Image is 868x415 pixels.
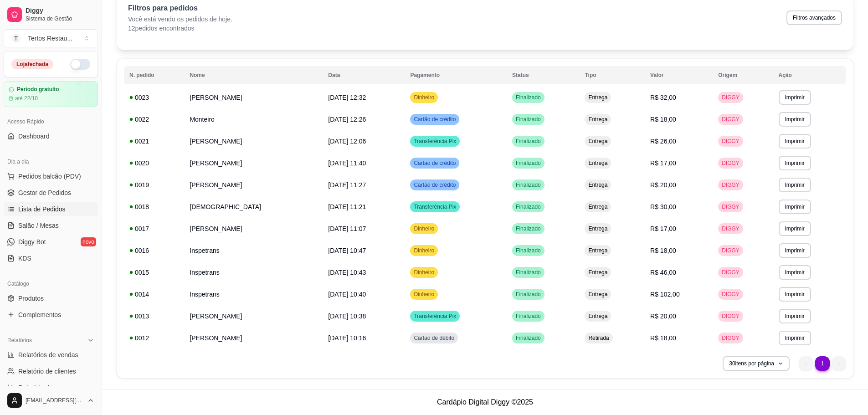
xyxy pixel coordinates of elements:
button: Pedidos balcão (PDV) [4,169,98,184]
div: Dia a dia [4,154,98,169]
span: DIGGY [720,247,741,254]
span: Finalizado [514,334,543,342]
td: [PERSON_NAME] [184,218,323,240]
span: R$ 17,00 [650,225,676,232]
div: 0013 [129,312,179,321]
span: Dinheiro [412,247,436,254]
span: R$ 17,00 [650,159,676,167]
div: Acesso Rápido [4,114,98,129]
span: R$ 46,00 [650,269,676,276]
td: [PERSON_NAME] [184,87,323,108]
span: [DATE] 11:21 [328,203,366,210]
span: Produtos [18,294,44,303]
button: Imprimir [779,134,811,149]
span: DIGGY [720,291,741,298]
a: Relatório de mesas [4,380,98,395]
span: T [11,34,21,43]
button: Imprimir [779,90,811,105]
span: Diggy [26,7,94,15]
button: Select a team [4,29,98,47]
span: DIGGY [720,269,741,276]
li: pagination item 1 active [815,356,830,371]
td: Inspetrans [184,283,323,305]
button: Imprimir [779,200,811,214]
span: Entrega [586,203,609,210]
div: 0016 [129,246,179,255]
button: [EMAIL_ADDRESS][DOMAIN_NAME] [4,389,98,411]
span: Lista de Pedidos [18,205,66,214]
button: Imprimir [779,221,811,236]
span: Finalizado [514,94,543,101]
button: Imprimir [779,331,811,345]
button: Imprimir [779,287,811,302]
span: [DATE] 10:47 [328,247,366,254]
div: 0012 [129,333,179,343]
span: Dinheiro [412,269,436,276]
div: 0020 [129,159,179,168]
span: Entrega [586,291,609,298]
span: Finalizado [514,291,543,298]
footer: Cardápio Digital Diggy © 2025 [102,389,868,415]
span: [DATE] 11:07 [328,225,366,232]
a: Relatório de clientes [4,364,98,379]
div: 0023 [129,93,179,102]
span: Dinheiro [412,94,436,101]
td: [PERSON_NAME] [184,174,323,196]
td: [PERSON_NAME] [184,305,323,327]
p: Você está vendo os pedidos de hoje. [128,15,232,24]
p: 12 pedidos encontrados [128,24,232,33]
span: [DATE] 12:06 [328,138,366,145]
article: até 22/10 [15,95,38,102]
th: Valor [645,66,713,84]
span: Finalizado [514,269,543,276]
span: Entrega [586,247,609,254]
th: Tipo [579,66,645,84]
span: R$ 30,00 [650,203,676,210]
th: Origem [713,66,773,84]
span: Entrega [586,269,609,276]
button: Imprimir [779,112,811,127]
button: Imprimir [779,265,811,280]
a: DiggySistema de Gestão [4,4,98,26]
span: R$ 102,00 [650,291,680,298]
span: Salão / Mesas [18,221,59,230]
span: Transferência Pix [412,138,458,145]
span: Finalizado [514,181,543,189]
td: [PERSON_NAME] [184,152,323,174]
th: Pagamento [405,66,507,84]
th: Status [507,66,579,84]
div: 0015 [129,268,179,277]
span: Entrega [586,225,609,232]
div: Tertos Restau ... [28,34,72,43]
a: Produtos [4,291,98,306]
span: DIGGY [720,334,741,342]
span: Finalizado [514,116,543,123]
span: Cartão de crédito [412,116,457,123]
th: Ação [773,66,846,84]
td: [PERSON_NAME] [184,130,323,152]
div: Catálogo [4,277,98,291]
span: Relatório de clientes [18,367,76,376]
td: [PERSON_NAME] [184,327,323,349]
span: [DATE] 11:27 [328,181,366,189]
span: KDS [18,254,31,263]
button: Imprimir [779,156,811,170]
span: DIGGY [720,313,741,320]
span: Finalizado [514,313,543,320]
span: Relatórios de vendas [18,350,78,359]
span: Pedidos balcão (PDV) [18,172,81,181]
td: [DEMOGRAPHIC_DATA] [184,196,323,218]
span: Finalizado [514,138,543,145]
span: Cartão de crédito [412,181,457,189]
span: Dashboard [18,132,50,141]
a: Gestor de Pedidos [4,185,98,200]
div: 0014 [129,290,179,299]
td: Inspetrans [184,240,323,261]
span: Entrega [586,116,609,123]
span: Entrega [586,313,609,320]
span: R$ 32,00 [650,94,676,101]
span: Dinheiro [412,225,436,232]
a: Relatórios de vendas [4,348,98,362]
span: DIGGY [720,138,741,145]
div: 0022 [129,115,179,124]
